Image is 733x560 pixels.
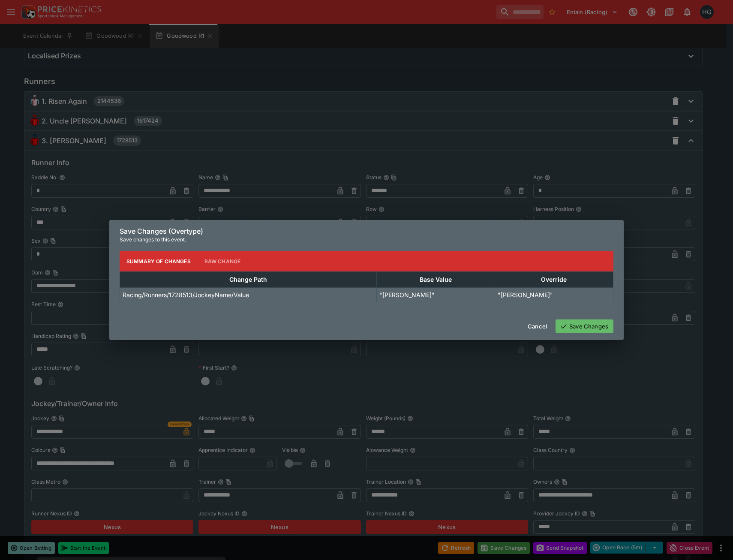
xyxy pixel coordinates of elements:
[198,251,248,271] button: Raw Change
[523,319,552,333] button: Cancel
[120,235,613,244] p: Save changes to this event.
[123,290,249,299] p: Racing/Runners/1728513/JockeyName/Value
[376,288,495,302] td: "[PERSON_NAME]"
[120,251,198,271] button: Summary of Changes
[120,272,377,288] th: Change Path
[495,288,613,302] td: "[PERSON_NAME]"
[376,272,495,288] th: Base Value
[120,227,613,236] h6: Save Changes (Overtype)
[495,272,613,288] th: Override
[556,319,613,333] button: Save Changes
